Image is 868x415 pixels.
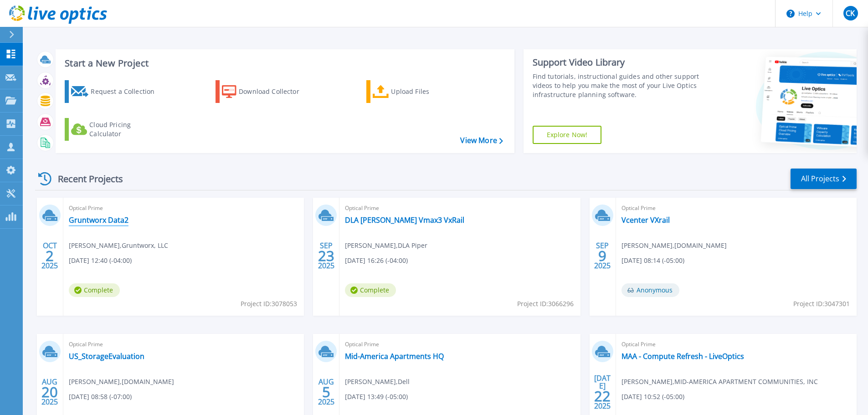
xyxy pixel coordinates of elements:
[533,56,703,68] div: Support Video Library
[69,203,298,213] span: Optical Prime
[41,239,58,272] div: OCT 2025
[345,203,575,213] span: Optical Prime
[460,136,503,145] a: View More
[791,169,857,189] a: All Projects
[318,375,335,409] div: AUG 2025
[594,239,611,272] div: SEP 2025
[366,80,468,103] a: Upload Files
[69,339,298,349] span: Optical Prime
[345,392,408,402] span: [DATE] 13:49 (-05:00)
[69,377,174,387] span: [PERSON_NAME] , [DOMAIN_NAME]
[46,252,54,260] span: 2
[91,82,164,101] div: Request a Collection
[65,118,166,141] a: Cloud Pricing Calculator
[89,120,162,138] div: Cloud Pricing Calculator
[41,388,58,396] span: 20
[318,252,334,260] span: 23
[69,283,120,297] span: Complete
[594,392,611,400] span: 22
[533,72,703,99] div: Find tutorials, instructional guides and other support videos to help you make the most of your L...
[65,58,503,68] h3: Start a New Project
[322,388,330,396] span: 5
[69,215,128,225] a: Gruntworx Data2
[41,375,58,409] div: AUG 2025
[241,299,297,309] span: Project ID: 3078053
[598,252,606,260] span: 9
[69,392,132,402] span: [DATE] 08:58 (-07:00)
[345,339,575,349] span: Optical Prime
[35,168,135,190] div: Recent Projects
[621,215,670,225] a: Vcenter VXrail
[621,352,744,361] a: MAA - Compute Refresh - LiveOptics
[216,80,317,103] a: Download Collector
[846,10,855,17] span: CK
[533,126,602,144] a: Explore Now!
[345,283,396,297] span: Complete
[345,377,410,387] span: [PERSON_NAME] , Dell
[621,339,851,349] span: Optical Prime
[345,352,444,361] a: Mid-America Apartments HQ
[318,239,335,272] div: SEP 2025
[345,256,408,266] span: [DATE] 16:26 (-04:00)
[594,375,611,409] div: [DATE] 2025
[69,352,144,361] a: US_StorageEvaluation
[69,241,168,251] span: [PERSON_NAME] , Gruntworx, LLC
[345,241,427,251] span: [PERSON_NAME] , DLA Piper
[391,82,464,101] div: Upload Files
[621,203,851,213] span: Optical Prime
[517,299,574,309] span: Project ID: 3066296
[621,283,679,297] span: Anonymous
[345,215,464,225] a: DLA [PERSON_NAME] Vmax3 VxRail
[621,256,684,266] span: [DATE] 08:14 (-05:00)
[621,392,684,402] span: [DATE] 10:52 (-05:00)
[621,377,818,387] span: [PERSON_NAME] , MID-AMERICA APARTMENT COMMUNITIES, INC
[239,82,312,101] div: Download Collector
[69,256,132,266] span: [DATE] 12:40 (-04:00)
[65,80,166,103] a: Request a Collection
[621,241,727,251] span: [PERSON_NAME] , [DOMAIN_NAME]
[793,299,850,309] span: Project ID: 3047301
